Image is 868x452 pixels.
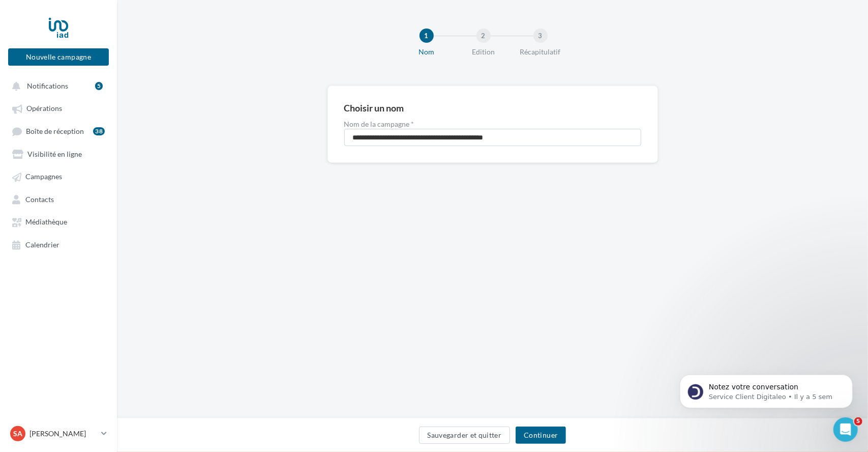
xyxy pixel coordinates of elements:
[26,127,84,135] span: Boîte de réception
[25,218,67,227] span: Médiathèque
[6,99,111,117] a: Opérations
[665,353,868,425] iframe: Intercom notifications message
[6,145,111,163] a: Visibilité en ligne
[344,103,404,112] div: Choisir un nom
[6,167,111,185] a: Campagnes
[476,29,491,43] div: 2
[394,47,459,57] div: Nom
[27,150,82,158] span: Visibilité en ligne
[533,29,548,43] div: 3
[6,76,107,95] button: Notifications 5
[508,47,573,57] div: Récapitulatif
[8,48,109,66] button: Nouvelle campagne
[854,417,862,426] span: 5
[25,195,54,204] span: Contacts
[451,47,516,57] div: Edition
[6,212,111,231] a: Médiathèque
[25,240,59,249] span: Calendrier
[8,424,109,443] a: SA [PERSON_NAME]
[95,82,103,90] div: 5
[6,235,111,253] a: Calendrier
[25,173,62,181] span: Campagnes
[516,427,566,444] button: Continuer
[833,417,858,442] iframe: Intercom live chat
[27,81,68,90] span: Notifications
[13,429,22,439] span: SA
[344,121,641,128] label: Nom de la campagne *
[420,29,434,43] div: 1
[93,127,105,135] div: 38
[419,427,511,444] button: Sauvegarder et quitter
[26,104,62,113] span: Opérations
[6,122,111,140] a: Boîte de réception38
[6,190,111,208] a: Contacts
[29,429,97,439] p: [PERSON_NAME]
